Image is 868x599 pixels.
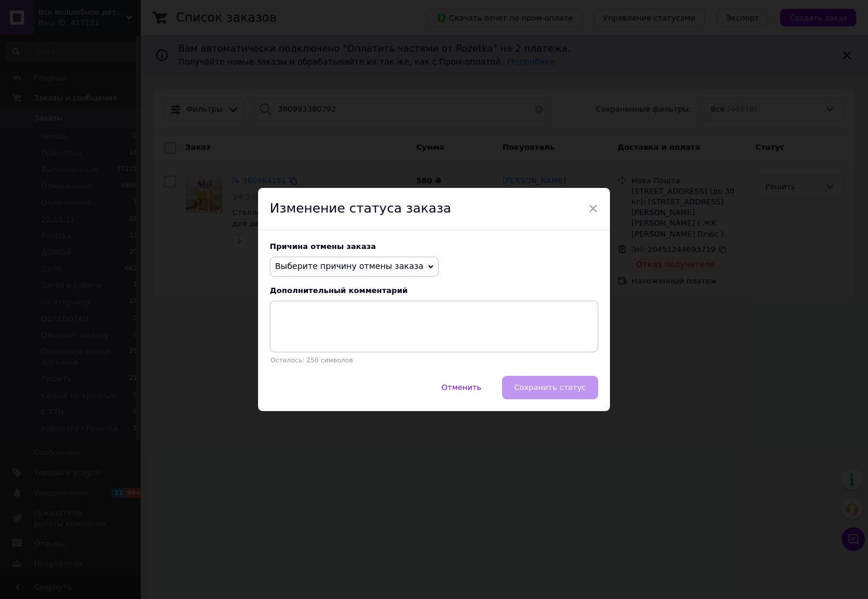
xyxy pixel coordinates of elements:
span: × [588,198,598,218]
div: Причина отмены заказа [270,242,598,251]
button: Отменить [429,376,494,399]
span: Отменить [442,383,482,392]
div: Изменение статуса заказа [258,188,610,230]
span: Выберите причину отмены заказа [275,261,423,271]
p: Осталось: 250 символов [270,356,598,364]
div: Дополнительный комментарий [270,286,598,295]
